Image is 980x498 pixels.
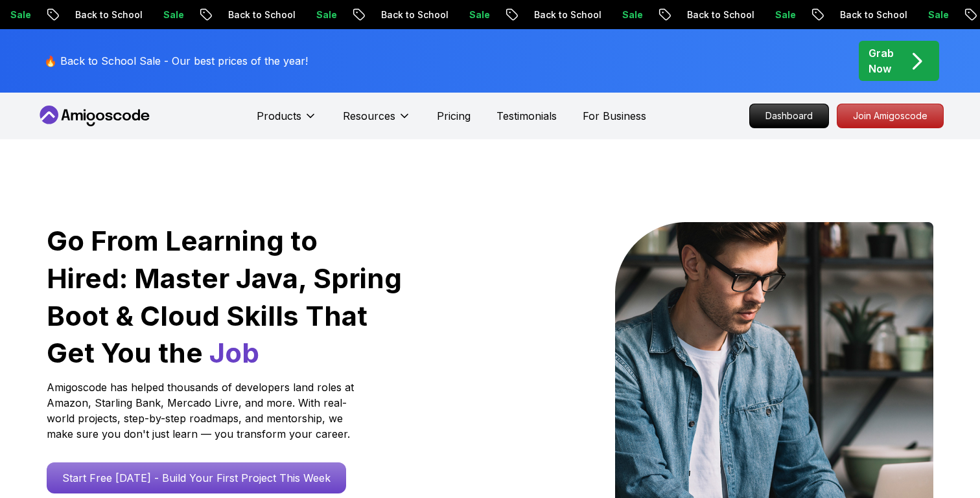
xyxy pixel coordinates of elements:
[583,108,646,124] a: For Business
[759,8,800,21] p: Sale
[59,8,147,21] p: Back to School
[343,108,411,134] button: Resources
[837,104,944,128] a: Join Amigoscode
[47,462,346,493] a: Start Free [DATE] - Build Your First Project This Week
[44,53,308,69] p: 🔥 Back to School Sale - Our best prices of the year!
[257,108,317,134] button: Products
[671,8,759,21] p: Back to School
[912,8,953,21] p: Sale
[147,8,189,21] p: Sale
[749,104,829,128] a: Dashboard
[496,108,557,124] a: Testimonials
[209,336,259,369] span: Job
[47,379,358,442] p: Amigoscode has helped thousands of developers land roles at Amazon, Starling Bank, Mercado Livre,...
[257,108,301,124] p: Products
[47,222,404,372] h1: Go From Learning to Hired: Master Java, Spring Boot & Cloud Skills That Get You the
[606,8,647,21] p: Sale
[365,8,453,21] p: Back to School
[453,8,495,21] p: Sale
[750,104,828,128] p: Dashboard
[824,8,912,21] p: Back to School
[869,45,894,76] p: Grab Now
[212,8,300,21] p: Back to School
[343,108,395,124] p: Resources
[518,8,606,21] p: Back to School
[300,8,342,21] p: Sale
[437,108,471,124] a: Pricing
[837,104,943,128] p: Join Amigoscode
